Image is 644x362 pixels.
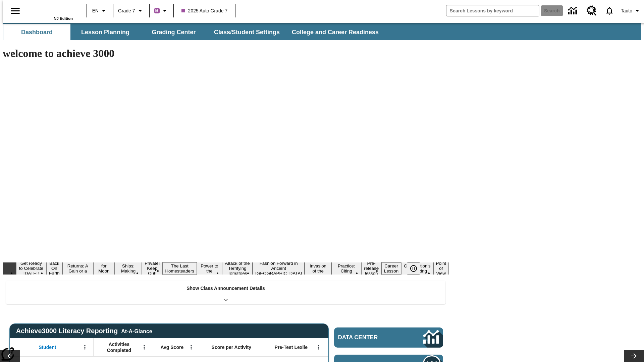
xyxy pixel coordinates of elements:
span: Data Center [338,334,401,341]
a: Home [29,3,73,16]
button: Slide 1 Get Ready to Celebrate Juneteenth! [16,260,46,277]
button: Slide 14 Career Lesson [381,262,401,275]
button: Profile/Settings [618,5,644,17]
button: Slide 16 Point of View [433,260,449,277]
button: Slide 9 Attack of the Terrifying Tomatoes [222,260,253,277]
p: Show Class Announcement Details [186,285,265,292]
input: search field [446,5,539,16]
a: Data Center [334,327,443,348]
button: Slide 7 The Last Homesteaders [162,262,197,275]
button: Slide 8 Solar Power to the People [197,257,222,280]
button: Slide 2 Back On Earth [46,260,62,277]
button: Slide 10 Fashion Forward in Ancient Rome [253,260,305,277]
button: Open side menu [5,1,25,21]
span: Pre-Test Lexile [275,344,308,350]
span: Tauto [621,7,632,14]
span: Activities Completed [97,341,141,353]
button: Grade: Grade 7, Select a grade [115,5,147,17]
div: Home [29,2,73,20]
span: Grade 7 [118,7,135,14]
button: Open Menu [186,342,196,352]
a: Data Center [564,2,583,20]
button: Pause [407,262,420,275]
button: Slide 15 The Constitution's Balancing Act [401,257,433,280]
button: Lesson Planning [72,24,139,40]
button: Language: EN, Select a language [89,5,111,17]
button: Dashboard [3,24,70,40]
button: Open Menu [139,342,149,352]
button: Slide 3 Free Returns: A Gain or a Drain? [62,257,93,280]
div: SubNavbar [3,24,385,40]
button: Slide 4 Time for Moon Rules? [93,257,115,280]
div: Pause [407,262,427,275]
span: NJ Edition [54,16,73,20]
span: Score per Activity [212,344,252,350]
span: EN [92,7,99,14]
button: Slide 13 Pre-release lesson [361,260,381,277]
button: Slide 11 The Invasion of the Free CD [305,257,331,280]
button: Slide 12 Mixed Practice: Citing Evidence [331,257,361,280]
span: Achieve3000 Literacy Reporting [16,327,152,335]
div: SubNavbar [3,23,641,40]
button: Lesson carousel, Next [624,350,644,362]
button: Open Menu [80,342,90,352]
button: College and Career Readiness [286,24,384,40]
button: Class/Student Settings [209,24,285,40]
span: B [155,6,159,15]
button: Open Menu [314,342,324,352]
span: 2025 Auto Grade 7 [181,7,228,14]
div: Show Class Announcement Details [6,281,445,304]
span: Avg Score [160,344,183,350]
div: At-A-Glance [121,327,152,335]
button: Slide 5 Cruise Ships: Making Waves [115,257,142,280]
span: Student [39,344,56,350]
button: Grading Center [140,24,207,40]
a: Resource Center, Will open in new tab [583,2,601,20]
h1: welcome to achieve 3000 [3,47,449,60]
button: Slide 6 Private! Keep Out! [142,260,162,277]
a: Notifications [601,2,618,19]
button: Boost Class color is purple. Change class color [152,5,171,17]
